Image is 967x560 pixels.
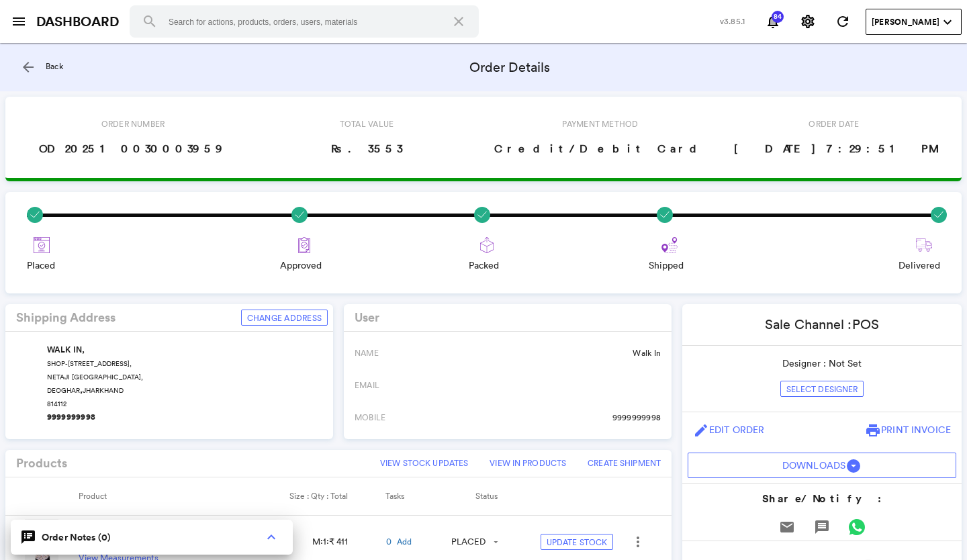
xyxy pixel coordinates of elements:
[27,259,55,272] span: Placed
[386,536,392,549] a: 0
[939,14,956,30] md-icon: expand_more
[661,237,678,253] img: route.svg
[241,310,328,326] button: Change Address
[865,422,881,438] md-icon: print
[774,514,800,541] button: Send Email
[16,457,67,470] h4: Products
[779,519,795,535] md-icon: email
[469,259,499,272] span: Packed
[450,534,498,550] md-select: PLACED
[688,418,770,442] a: editEdit Order
[36,12,119,32] a: DASHBOARD
[258,524,285,551] button: {{showOrderChat ? 'keyboard_arrow_down' : 'keyboard_arrow_up'}}
[47,344,83,356] span: WALK IN
[620,528,655,555] md-menu: Edit Product in New Tab
[397,536,412,547] a: Add
[451,13,467,30] md-icon: close
[288,477,385,515] th: Size : Qty : Total
[11,520,293,555] section: speaker_notes Order Notes (0){{showOrderChat ? 'keyboard_arrow_down' : 'keyboard_arrow_up'}}
[34,237,50,253] img: places.svg
[11,13,27,30] md-icon: menu
[469,58,550,77] span: Order Details
[329,536,348,547] span: ₹ 411
[780,381,864,397] button: Select Designer
[385,477,450,515] th: Tasks
[803,113,864,135] span: Order Date
[326,135,408,162] span: Rs. 3553
[443,5,475,38] button: Clear
[720,15,745,27] span: v3.85.1
[450,477,535,515] th: Status
[451,536,486,549] div: PLACED
[829,357,862,369] span: Not Set
[866,9,962,35] button: User
[916,237,932,253] img: truck-delivering.svg
[860,418,956,442] button: printPrint Invoice
[20,529,36,545] md-icon: speaker_notes
[630,534,646,550] md-icon: more_vert
[334,113,400,135] span: Total Value
[931,207,947,223] img: success.svg
[280,259,322,272] span: Approved
[657,207,673,223] img: success.svg
[484,455,571,471] a: View In Products
[829,8,856,35] button: Refresh State
[20,59,36,75] md-icon: arrow_back
[375,455,473,471] button: View Stock Updates
[16,311,116,324] h4: Shipping Address
[5,8,32,35] button: open sidebar
[557,113,643,135] span: Payment Method
[47,399,66,409] span: 814112
[263,529,279,545] md-icon: {{showOrderChat ? 'keyboard_arrow_down' : 'keyboard_arrow_up'}}
[765,13,781,30] md-icon: notifications
[296,237,312,253] img: approve.svg
[835,13,851,30] md-icon: refresh
[47,411,95,423] span: 9999999998
[34,135,233,162] span: OD202510030003959
[83,385,124,395] span: JHARKHAND
[682,491,962,507] h4: Share/Notify :
[794,8,821,35] button: Settings
[479,237,495,253] img: export.svg
[633,347,661,359] span: Walk In
[771,13,784,20] span: 84
[474,207,490,223] img: success.svg
[312,536,320,547] span: M
[15,54,42,81] button: arrow_back
[541,534,613,550] button: Update Stock
[47,385,80,395] span: DEOGHAR
[759,8,786,35] button: Notifications
[27,207,43,223] img: success.svg
[852,316,879,332] span: pos
[47,372,143,382] span: NETAJI [GEOGRAPHIC_DATA],
[47,342,322,423] div: , ,
[588,457,661,469] span: Create Shipment
[47,359,132,369] span: SHOP-[STREET_ADDRESS],
[142,13,158,30] md-icon: search
[247,312,322,324] span: Change Address
[582,455,666,471] button: Create Shipment
[845,458,862,474] md-icon: arrow_drop_down_circle
[291,207,308,223] img: success.svg
[649,259,684,272] span: Shipped
[786,383,858,395] span: Select Designer
[355,379,379,391] span: EMAIL
[79,477,288,515] th: Product
[709,424,764,436] span: Edit Order
[765,315,879,334] p: Sale Channel :
[782,357,862,370] p: Designer :
[355,412,385,423] span: MOBILE
[46,60,63,72] span: Back
[355,347,379,359] span: NAME
[612,412,661,423] span: 9999999998
[693,422,709,438] md-icon: edit
[800,13,816,30] md-icon: settings
[489,135,712,162] span: Credit/Debit Card
[809,514,835,541] button: Send Message
[843,514,870,541] button: Send WhatsApp
[130,5,479,38] input: Search for actions, products, orders, users, materials
[380,457,468,469] span: View Stock Updates
[490,457,566,469] span: View In Products
[96,113,171,135] span: Order Number
[134,5,166,38] button: Search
